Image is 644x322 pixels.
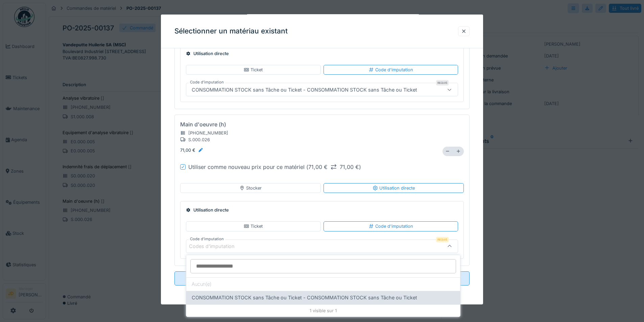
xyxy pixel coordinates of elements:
[180,147,204,153] div: 71,00 €
[239,185,262,191] div: Stocker
[436,237,449,242] div: Requis
[368,67,413,73] div: Code d'imputation
[189,243,244,250] div: Codes d'imputation
[189,236,225,242] label: Code d'imputation
[180,136,228,143] div: S.000.026
[244,223,263,229] div: Ticket
[186,50,458,57] div: Utilisation directe
[189,86,420,93] div: CONSOMMATION STOCK sans Tâche ou Ticket - CONSOMMATION STOCK sans Tâche ou Ticket
[244,67,263,73] div: Ticket
[368,223,413,229] div: Code d'imputation
[186,277,460,291] div: Aucun(e)
[308,163,359,171] div: 71,00 € 71,00 €
[189,79,225,85] label: Code d'imputation
[174,27,288,35] h3: Sélectionner un matériau existant
[373,185,415,191] div: Utilisation directe
[436,80,449,85] div: Requis
[180,130,228,136] div: [PHONE_NUMBER]
[186,304,460,317] div: 1 visible sur 1
[192,294,417,301] span: CONSOMMATION STOCK sans Tâche ou Ticket - CONSOMMATION STOCK sans Tâche ou Ticket
[188,163,361,171] div: Utiliser comme nouveau prix pour ce matériel ( )
[186,207,458,213] div: Utilisation directe
[180,120,226,128] div: Main d'oeuvre (h)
